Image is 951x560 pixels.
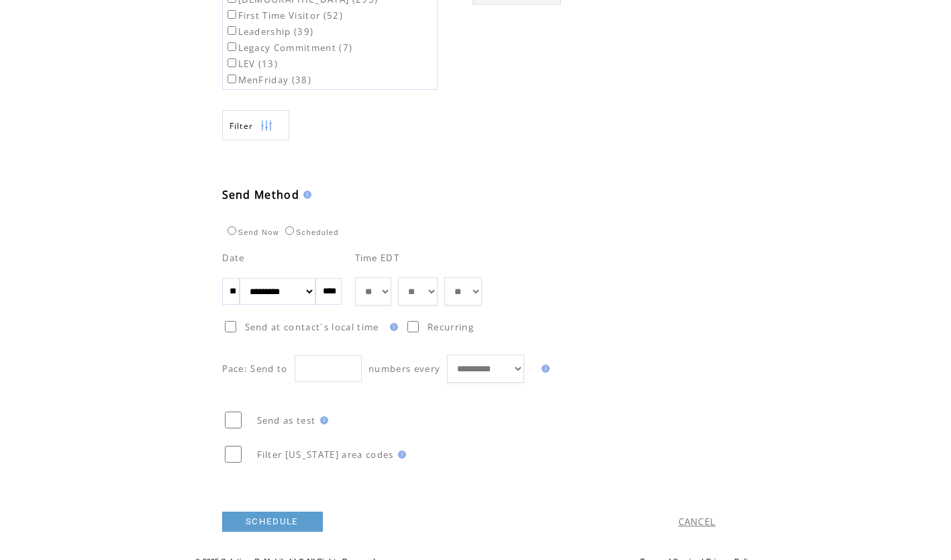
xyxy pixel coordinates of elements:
[222,187,300,202] span: Send Method
[228,10,236,19] input: First Time Visitor (52)
[299,191,311,199] img: help.gif
[428,321,474,333] span: Recurring
[285,226,294,235] input: Scheduled
[225,58,279,70] label: LEV (13)
[230,120,254,132] span: Show filters
[228,75,236,83] input: MenFriday (38)
[228,58,236,67] input: LEV (13)
[228,42,236,51] input: Legacy Commitment (7)
[224,228,279,236] label: Send Now
[538,365,550,373] img: help.gif
[222,363,288,375] span: Pace: Send to
[355,252,400,264] span: Time EDT
[228,226,236,235] input: Send Now
[257,449,394,461] span: Filter [US_STATE] area codes
[368,363,440,375] span: numbers every
[225,26,314,38] label: Leadership (39)
[260,111,272,141] img: filters.png
[386,323,398,331] img: help.gif
[394,451,406,459] img: help.gif
[228,26,236,35] input: Leadership (39)
[225,74,312,86] label: MenFriday (38)
[245,321,379,333] span: Send at contact`s local time
[679,516,716,528] a: CANCEL
[257,414,316,426] span: Send as test
[225,9,344,21] label: First Time Visitor (52)
[222,252,245,264] span: Date
[222,512,323,532] a: SCHEDULE
[222,110,289,140] a: Filter
[225,42,353,54] label: Legacy Commitment (7)
[316,416,328,424] img: help.gif
[282,228,339,236] label: Scheduled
